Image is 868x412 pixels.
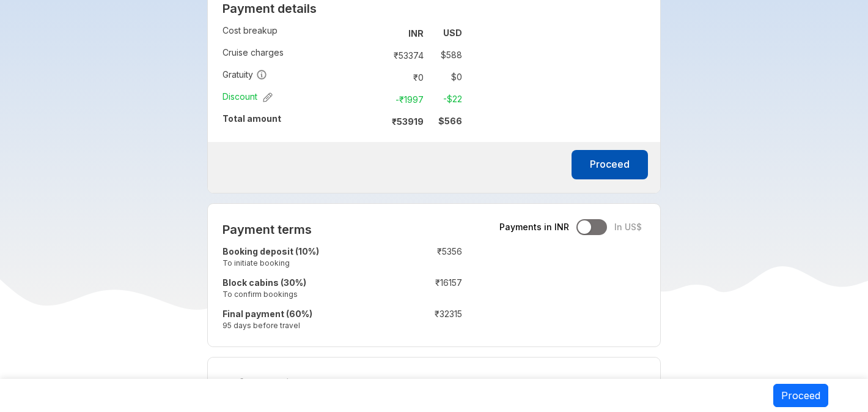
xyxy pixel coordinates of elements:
[223,69,267,81] span: Gratuity
[372,44,377,66] td: :
[223,309,312,319] strong: Final payment (60%)
[223,222,462,237] h2: Payment terms
[223,44,372,66] td: Cruise charges
[389,243,462,274] td: ₹ 5356
[428,91,462,108] td: -$ 22
[408,28,424,39] strong: INR
[223,91,273,103] span: Discount
[377,69,428,86] td: ₹ 0
[223,22,372,44] td: Cost breakup
[773,384,828,407] button: Proceed
[377,47,428,64] td: ₹ 53374
[572,150,648,179] button: Proceed
[443,28,462,38] strong: USD
[223,1,462,16] h2: Payment details
[223,246,319,257] strong: Booking deposit (10%)
[389,305,462,337] td: ₹ 32315
[223,320,383,331] small: 95 days before travel
[438,116,462,126] strong: $ 566
[223,289,383,299] small: To confirm bookings
[499,221,569,233] span: Payments in INR
[383,274,389,305] td: :
[223,258,383,268] small: To initiate booking
[372,22,377,44] td: :
[428,69,462,86] td: $ 0
[614,221,642,233] span: In US$
[372,66,377,88] td: :
[372,110,377,132] td: :
[383,305,389,337] td: :
[372,88,377,110] td: :
[223,376,646,391] h2: Refund policy
[377,91,428,108] td: -₹ 1997
[223,113,281,124] strong: Total amount
[389,274,462,305] td: ₹ 16157
[223,277,306,288] strong: Block cabins (30%)
[392,116,424,127] strong: ₹ 53919
[383,243,389,274] td: :
[428,47,462,64] td: $ 588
